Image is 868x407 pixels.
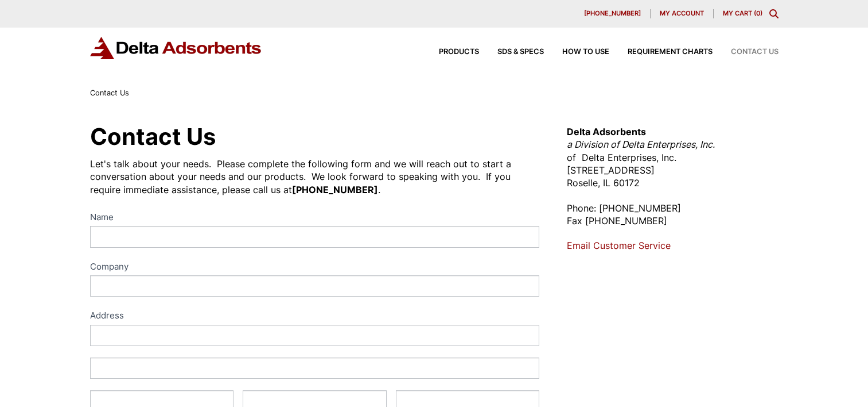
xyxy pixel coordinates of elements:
[575,9,651,18] a: [PHONE_NUMBER]
[544,48,609,56] a: How to Use
[651,9,714,18] a: My account
[723,9,762,17] a: My Cart (0)
[609,48,713,56] a: Requirement Charts
[90,259,540,276] label: Company
[562,48,609,56] span: How to Use
[567,240,671,251] a: Email Customer Service
[756,9,760,17] span: 0
[90,210,540,226] label: Name
[584,10,641,17] span: [PHONE_NUMBER]
[439,48,479,56] span: Products
[628,48,713,56] span: Requirement Charts
[90,125,540,148] h1: Contact Us
[292,184,378,195] strong: [PHONE_NUMBER]
[567,202,778,228] p: Phone: [PHONE_NUMBER] Fax [PHONE_NUMBER]
[90,308,540,325] div: Address
[567,126,646,137] strong: Delta Adsorbents
[567,139,715,150] em: a Division of Delta Enterprises, Inc.
[769,9,779,18] div: Toggle Modal Content
[90,158,540,196] div: Let's talk about your needs. Please complete the following form and we will reach out to start a ...
[713,48,779,56] a: Contact Us
[731,48,779,56] span: Contact Us
[421,48,479,56] a: Products
[497,48,544,56] span: SDS & SPECS
[479,48,544,56] a: SDS & SPECS
[90,37,262,59] img: Delta Adsorbents
[567,125,778,190] p: of Delta Enterprises, Inc. [STREET_ADDRESS] Roselle, IL 60172
[660,10,704,17] span: My account
[90,89,129,97] span: Contact Us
